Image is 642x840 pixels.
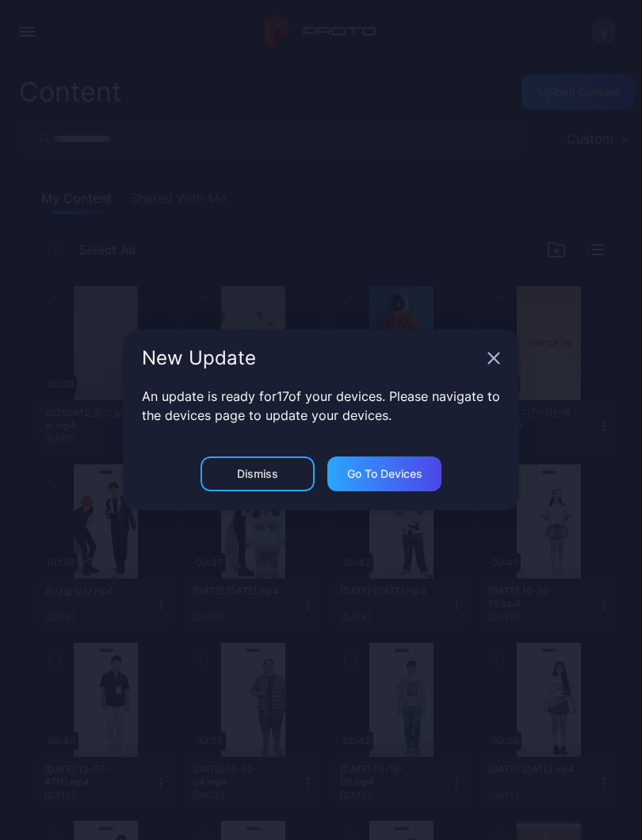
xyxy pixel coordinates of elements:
button: Dismiss [201,456,315,491]
button: Go to devices [327,456,441,491]
div: Go to devices [347,468,422,480]
div: Dismiss [237,468,278,480]
p: An update is ready for 17 of your devices. Please navigate to the devices page to update your dev... [142,387,500,425]
div: New Update [142,349,481,368]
